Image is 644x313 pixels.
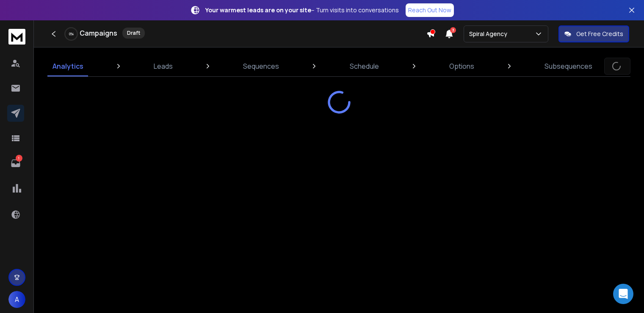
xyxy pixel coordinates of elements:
[576,30,623,38] p: Get Free Credits
[205,6,399,14] p: – Turn visits into conversations
[469,30,511,38] p: Spiral Agency
[47,56,88,76] a: Analytics
[544,61,592,71] p: Subsequences
[7,155,24,172] a: 1
[613,284,633,304] div: Open Intercom Messenger
[69,31,74,36] p: 0 %
[205,6,311,14] strong: Your warmest leads are on your site
[449,61,474,71] p: Options
[243,61,279,71] p: Sequences
[539,56,597,76] a: Subsequences
[350,61,379,71] p: Schedule
[8,291,25,308] button: A
[16,155,22,162] p: 1
[122,28,145,39] div: Draft
[444,56,479,76] a: Options
[345,56,384,76] a: Schedule
[154,61,173,71] p: Leads
[406,3,454,17] a: Reach Out Now
[8,29,25,45] img: logo
[450,27,456,33] span: 3
[558,25,629,42] button: Get Free Credits
[408,6,451,14] p: Reach Out Now
[238,56,284,76] a: Sequences
[80,28,117,38] h1: Campaigns
[149,56,178,76] a: Leads
[53,61,83,71] p: Analytics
